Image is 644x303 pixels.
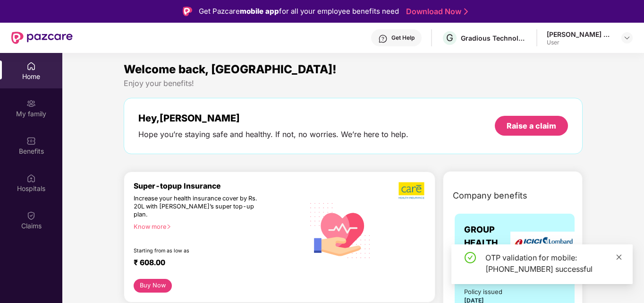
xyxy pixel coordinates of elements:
div: User [547,39,613,46]
img: svg+xml;base64,PHN2ZyBpZD0iRHJvcGRvd24tMzJ4MzIiIHhtbG5zPSJodHRwOi8vd3d3LnczLm9yZy8yMDAwL3N2ZyIgd2... [623,34,631,42]
div: Hey, [PERSON_NAME] [138,113,408,124]
button: Buy Now [134,279,172,293]
span: check-circle [465,252,476,263]
div: Super-topup Insurance [134,182,304,190]
strong: mobile app [240,7,279,16]
span: close [616,254,622,260]
div: Hope you’re staying safe and healthy. If not, no worries. We’re here to help. [138,130,408,139]
span: Welcome back, [GEOGRAPHIC_DATA]! [124,62,337,76]
img: svg+xml;base64,PHN2ZyBpZD0iSGVscC0zMngzMiIgeG1sbnM9Imh0dHA6Ly93d3cudzMub3JnLzIwMDAvc3ZnIiB3aWR0aD... [378,34,388,43]
div: Increase your health insurance cover by Rs. 20L with [PERSON_NAME]’s super top-up plan. [134,195,263,219]
div: Know more [134,223,298,230]
img: Stroke [464,7,468,17]
img: svg+xml;base64,PHN2ZyBpZD0iQ2xhaW0iIHhtbG5zPSJodHRwOi8vd3d3LnczLm9yZy8yMDAwL3N2ZyIgd2lkdGg9IjIwIi... [26,211,36,220]
img: svg+xml;base64,PHN2ZyB3aWR0aD0iMjAiIGhlaWdodD0iMjAiIHZpZXdCb3g9IjAgMCAyMCAyMCIgZmlsbD0ibm9uZSIgeG... [26,99,36,108]
img: svg+xml;base64,PHN2ZyBpZD0iSG9zcGl0YWxzIiB4bWxucz0iaHR0cDovL3d3dy53My5vcmcvMjAwMC9zdmciIHdpZHRoPS... [26,173,36,183]
div: Raise a claim [507,121,556,131]
img: New Pazcare Logo [11,32,73,44]
div: Gradious Technologies Private Limited [461,34,527,43]
img: insurerLogo [510,232,576,255]
img: Logo [183,7,192,16]
a: Download Now [406,7,465,17]
div: [PERSON_NAME] Gadag [547,30,613,39]
img: svg+xml;base64,PHN2ZyBpZD0iSG9tZSIgeG1sbnM9Imh0dHA6Ly93d3cudzMub3JnLzIwMDAvc3ZnIiB3aWR0aD0iMjAiIG... [26,61,36,71]
div: Get Pazcare for all your employee benefits need [199,6,399,17]
img: svg+xml;base64,PHN2ZyB4bWxucz0iaHR0cDovL3d3dy53My5vcmcvMjAwMC9zdmciIHhtbG5zOnhsaW5rPSJodHRwOi8vd3... [304,193,377,267]
div: ₹ 608.00 [134,258,295,269]
span: Company benefits [453,189,527,202]
span: right [166,224,171,229]
div: Starting from as low as [134,248,264,254]
div: Get Help [391,34,415,42]
span: G [446,32,453,43]
span: GROUP HEALTH INSURANCE [464,223,515,263]
img: b5dec4f62d2307b9de63beb79f102df3.png [398,182,425,199]
img: svg+xml;base64,PHN2ZyBpZD0iQmVuZWZpdHMiIHhtbG5zPSJodHRwOi8vd3d3LnczLm9yZy8yMDAwL3N2ZyIgd2lkdGg9Ij... [26,136,36,146]
div: Enjoy your benefits! [124,78,583,88]
div: Policy issued [464,287,502,297]
div: OTP validation for mobile: [PHONE_NUMBER] successful [485,252,621,275]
